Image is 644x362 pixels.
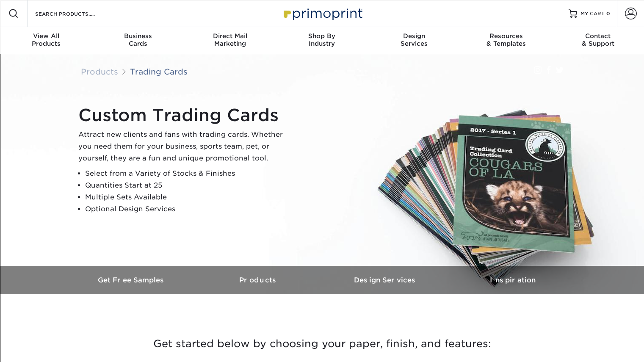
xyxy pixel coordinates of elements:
[92,32,184,40] span: Business
[68,266,195,294] a: Get Free Samples
[606,11,610,17] span: 0
[68,276,195,284] h3: Get Free Samples
[368,32,460,40] span: Design
[322,266,449,294] a: Design Services
[78,129,290,164] p: Attract new clients and fans with trading cards. Whether you need them for your business, sports ...
[130,67,188,76] a: Trading Cards
[276,32,368,40] span: Shop By
[85,168,290,180] li: Select from a Variety of Stocks & Finishes
[368,27,460,54] a: DesignServices
[85,180,290,191] li: Quantities Start at 25
[280,4,365,22] img: Primoprint
[184,32,276,47] div: Marketing
[195,276,322,284] h3: Products
[184,27,276,54] a: Direct MailMarketing
[195,266,322,294] a: Products
[81,67,118,76] a: Products
[460,32,552,47] div: & Templates
[276,32,368,47] div: Industry
[449,266,576,294] a: Inspiration
[449,276,576,284] h3: Inspiration
[34,8,117,19] input: SEARCH PRODUCTS.....
[460,27,552,54] a: Resources& Templates
[552,27,644,54] a: Contact& Support
[368,32,460,47] div: Services
[322,276,449,284] h3: Design Services
[78,105,290,125] h1: Custom Trading Cards
[580,10,605,17] span: MY CART
[184,32,276,40] span: Direct Mail
[552,32,644,40] span: Contact
[92,32,184,47] div: Cards
[276,27,368,54] a: Shop ByIndustry
[552,32,644,47] div: & Support
[85,191,290,203] li: Multiple Sets Available
[92,27,184,54] a: BusinessCards
[85,203,290,215] li: Optional Design Services
[460,32,552,40] span: Resources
